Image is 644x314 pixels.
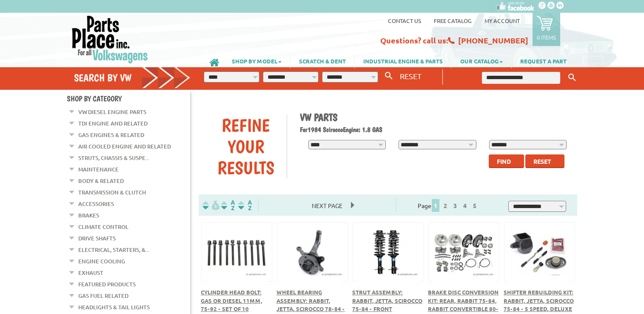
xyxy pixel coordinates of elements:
[484,17,520,24] a: My Account
[452,54,511,68] a: OUR CATALOG
[382,70,396,82] button: Search By VW...
[78,290,128,301] a: Gas Fuel Related
[78,118,148,129] a: TDI Engine and Related
[205,114,287,178] div: Refine Your Results
[525,154,564,168] button: Reset
[442,202,449,209] a: 2
[300,126,571,134] h2: 1984 Scirocco
[451,202,459,209] a: 3
[78,302,150,313] a: Headlights & Tail Lights
[78,279,136,290] a: Featured Products
[78,129,144,140] a: Gas Engines & Related
[533,157,551,165] span: Reset
[566,71,578,85] button: Keyword Search
[461,202,469,209] a: 4
[388,17,421,24] a: Contact us
[396,198,502,212] div: Page
[78,141,171,152] a: Air Cooled Engine and Related
[432,199,439,212] span: 1
[67,94,190,103] h4: Shop By Category
[78,106,146,117] a: VW Diesel Engine Parts
[355,54,451,68] a: INDUSTRIAL ENGINE & PARTS
[78,221,128,232] a: Climate Control
[223,54,290,68] a: SHOP BY MODEL
[78,198,114,209] a: Accessories
[78,256,125,267] a: Engine Cooling
[300,111,571,123] h1: VW Parts
[78,187,146,198] a: Transmission & Clutch
[396,70,425,82] button: RESET
[537,34,556,41] p: 0 items
[512,54,575,68] a: REQUEST A PART
[201,288,262,312] a: Cylinder Head Bolt: Gas or Diesel 11mm, 75-92 - Set Of 10
[303,202,351,209] a: Next Page
[400,71,422,80] span: RESET
[78,244,149,255] a: Electrical, Starters, &...
[78,267,103,278] a: Exhaust
[291,54,354,68] a: SCRATCH & DENT
[303,199,351,212] span: Next Page
[202,200,219,210] img: filterpricelow.svg
[237,200,254,210] img: Sort by Sales Rank
[489,154,524,168] button: Find
[74,71,191,84] h4: Search by VW
[434,17,472,24] a: Free Catalog
[78,233,116,244] a: Drive Shafts
[78,210,99,221] a: Brakes
[471,202,479,209] a: 5
[78,152,149,163] a: Struts, Chassis & Suspe...
[504,288,574,312] a: Shifter Rebuilding Kit: Rabbit, Jetta, Scirocco 75-84 - 5 Speed, Deluxe
[343,126,382,134] span: Engine: 1.8 GAS
[497,157,511,165] span: Find
[78,164,119,175] a: Maintenance
[533,13,560,46] a: 0 items
[78,175,124,186] a: Body & Related
[300,126,308,134] span: For
[71,15,149,64] img: Parts Place Inc!
[219,200,237,210] img: Sort by Headline
[352,288,422,312] a: Strut Assembly: Rabbit, Jetta, Scirocco 75-84 - Front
